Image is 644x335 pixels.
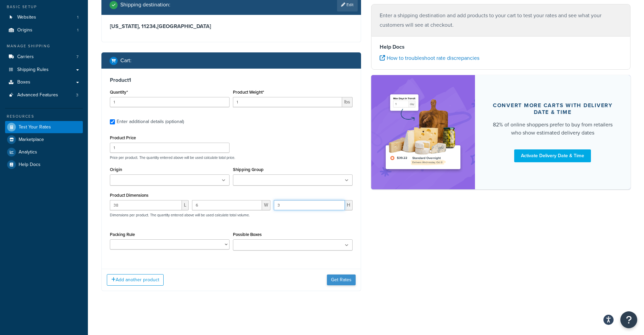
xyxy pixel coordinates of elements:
div: 82% of online shoppers prefer to buy from retailers who show estimated delivery dates [491,121,615,137]
a: Origins1 [5,24,83,37]
a: Analytics [5,146,83,158]
a: Advanced Features3 [5,89,83,101]
button: Open Resource Center [620,311,637,328]
a: Test Your Rates [5,121,83,133]
label: Product Dimensions [110,193,148,198]
span: 7 [76,54,78,60]
p: Enter a shipping destination and add products to your cart to test your rates and see what your c... [380,11,622,30]
input: Enter additional details (optional) [110,119,115,124]
span: Advanced Features [17,92,58,98]
span: Websites [17,15,36,20]
img: feature-image-ddt-36eae7f7280da8017bfb280eaccd9c446f90b1fe08728e4019434db127062ab4.png [381,85,465,179]
span: Boxes [17,79,30,85]
li: Websites [5,11,83,24]
span: W [262,200,270,210]
span: Test Your Rates [19,124,51,130]
a: Carriers7 [5,51,83,63]
button: Get Rates [327,274,356,285]
a: Activate Delivery Date & Time [514,149,591,162]
span: Shipping Rules [17,67,49,73]
div: Manage Shipping [5,43,83,49]
span: Analytics [19,149,37,155]
div: Resources [5,114,83,119]
a: Websites1 [5,11,83,24]
input: 0.00 [233,97,342,107]
a: Boxes [5,76,83,89]
label: Quantity* [110,90,128,95]
li: Origins [5,24,83,37]
label: Product Weight* [233,90,264,95]
a: Shipping Rules [5,64,83,76]
div: Convert more carts with delivery date & time [491,102,615,116]
div: Enter additional details (optional) [117,117,184,126]
span: Carriers [17,54,34,60]
h2: Shipping destination : [120,2,170,8]
a: Help Docs [5,159,83,171]
p: Price per product. The quantity entered above will be used calculate total price. [108,155,354,160]
span: H [345,200,353,210]
h2: Cart : [120,57,132,64]
h4: Help Docs [380,43,622,51]
a: Marketplace [5,134,83,146]
span: L [182,200,189,210]
span: lbs [342,97,353,107]
label: Shipping Group [233,167,264,172]
label: Possible Boxes [233,232,262,237]
h3: [US_STATE], 11234 , [GEOGRAPHIC_DATA] [110,23,353,30]
li: Carriers [5,51,83,63]
span: Help Docs [19,162,41,168]
li: Advanced Features [5,89,83,101]
span: 1 [77,27,78,33]
h3: Product 1 [110,77,353,83]
span: 1 [77,15,78,20]
span: 3 [76,92,78,98]
button: Add another product [107,274,164,286]
span: Marketplace [19,137,44,143]
a: How to troubleshoot rate discrepancies [380,54,479,62]
label: Origin [110,167,122,172]
label: Packing Rule [110,232,135,237]
input: 0.0 [110,97,230,107]
span: Origins [17,27,32,33]
label: Product Price [110,135,136,140]
div: Basic Setup [5,4,83,10]
p: Dimensions per product. The quantity entered above will be used calculate total volume. [108,213,250,217]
